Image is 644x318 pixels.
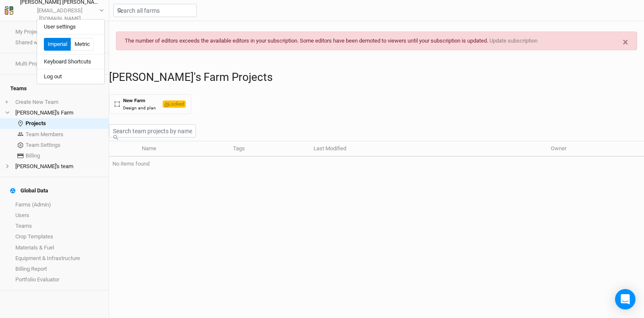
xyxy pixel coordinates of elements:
button: Imperial [44,38,71,51]
span: × [623,36,628,48]
button: Metric [71,38,94,51]
a: Update subscription [489,37,538,44]
input: Search team projects by name [109,124,196,138]
h4: Teams [5,80,103,97]
button: User settings [37,21,104,32]
span: Locked [163,100,186,108]
td: No items found [109,156,644,171]
th: Owner [547,141,644,157]
div: Open Intercom Messenger [615,289,635,309]
button: New FarmDesign and planLocked [109,94,191,114]
h1: [PERSON_NAME]'s Farm Projects [109,71,644,84]
input: Search all farms [113,4,197,17]
button: Close [614,32,637,52]
span: + [5,99,8,106]
th: Tags [230,141,310,157]
th: Last Modified [310,141,547,157]
button: Keyboard Shortcuts [37,56,104,67]
div: Design and plan [123,105,156,111]
th: Name [138,141,230,157]
div: The number of editors exceeds the available editors in your subscription. Some editors have been ... [116,32,637,50]
div: New Farm [123,97,156,104]
button: Log out [37,71,104,82]
div: Global Data [10,187,48,194]
div: [EMAIL_ADDRESS][DOMAIN_NAME] [20,6,99,23]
